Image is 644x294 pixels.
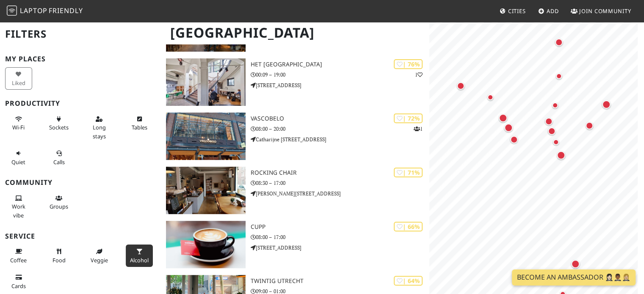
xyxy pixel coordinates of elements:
div: Map marker [553,37,564,48]
p: 00:09 – 19:00 [251,71,430,79]
button: Work vibe [5,191,32,222]
p: 08:00 – 20:00 [251,125,430,133]
div: Map marker [551,137,561,147]
button: Wi-Fi [5,112,32,135]
button: Quiet [5,146,32,169]
button: Cards [5,270,32,293]
h2: Filters [5,21,156,47]
h3: Twintig Utrecht [251,278,430,285]
span: Join Community [579,7,631,15]
button: Calls [45,146,72,169]
a: Become an Ambassador 🤵🏻‍♀️🤵🏾‍♂️🤵🏼‍♀️ [512,269,636,286]
img: Het Huis Utrecht [166,58,245,106]
span: Alcohol [130,256,149,264]
span: Quiet [11,158,25,166]
h3: My Places [5,55,156,63]
a: Join Community [567,3,635,19]
img: LaptopFriendly [7,5,17,16]
a: Rocking Chair | 71% Rocking Chair 08:30 – 17:00 [PERSON_NAME][STREET_ADDRESS] [161,167,429,214]
button: Coffee [5,245,32,267]
h1: [GEOGRAPHIC_DATA] [163,21,428,44]
button: Long stays [86,112,113,143]
a: Cupp | 66% Cupp 08:00 – 17:00 [STREET_ADDRESS] [161,221,429,268]
span: Add [547,7,559,15]
p: 1 [414,125,423,133]
h3: Productivity [5,99,156,107]
img: Cupp [166,221,245,268]
div: Map marker [509,134,520,145]
a: LaptopFriendly LaptopFriendly [7,4,83,19]
img: Rocking Chair [166,167,245,214]
div: | 71% [394,168,423,177]
span: Cities [508,7,526,15]
h3: Community [5,179,156,187]
a: Cities [496,3,529,19]
button: Tables [126,112,153,135]
span: Credit cards [11,282,26,290]
span: Group tables [50,203,68,210]
h3: Vascobelo [251,115,430,122]
div: Map marker [569,258,581,270]
p: 08:00 – 17:00 [251,233,430,241]
span: Long stays [93,124,106,140]
p: [STREET_ADDRESS] [251,244,430,252]
span: Power sockets [49,124,69,131]
p: Catharijne [STREET_ADDRESS] [251,135,430,143]
a: Add [535,3,562,19]
div: Map marker [455,80,466,91]
h3: Service [5,232,156,240]
p: [STREET_ADDRESS] [251,81,430,89]
p: 08:30 – 17:00 [251,179,430,187]
span: People working [12,203,25,219]
span: Food [53,256,66,264]
span: Work-friendly tables [132,124,147,131]
button: Groups [45,191,72,214]
a: Vascobelo | 72% 1 Vascobelo 08:00 – 20:00 Catharijne [STREET_ADDRESS] [161,113,429,160]
div: | 64% [394,276,423,286]
button: Veggie [86,245,113,267]
div: Map marker [543,116,554,127]
button: Sockets [45,112,72,135]
div: Map marker [503,122,514,134]
p: 1 [415,71,423,79]
div: Map marker [546,126,557,137]
div: Map marker [555,149,567,161]
span: Veggie [91,256,108,264]
div: Map marker [485,92,495,102]
div: Map marker [554,71,564,81]
h3: Cupp [251,223,430,231]
h3: Rocking Chair [251,169,430,176]
div: | 72% [394,113,423,123]
div: | 76% [394,59,423,69]
h3: Het [GEOGRAPHIC_DATA] [251,61,430,68]
button: Alcohol [126,245,153,267]
button: Food [45,245,72,267]
span: Video/audio calls [53,158,65,166]
div: Map marker [600,99,612,110]
a: Het Huis Utrecht | 76% 1 Het [GEOGRAPHIC_DATA] 00:09 – 19:00 [STREET_ADDRESS] [161,58,429,106]
div: Map marker [584,120,595,131]
span: Coffee [10,256,27,264]
span: Laptop [20,6,47,15]
div: Map marker [497,112,509,124]
div: Map marker [550,100,560,110]
img: Vascobelo [166,113,245,160]
div: | 66% [394,222,423,231]
span: Friendly [49,6,83,15]
p: [PERSON_NAME][STREET_ADDRESS] [251,190,430,198]
span: Stable Wi-Fi [12,124,25,131]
